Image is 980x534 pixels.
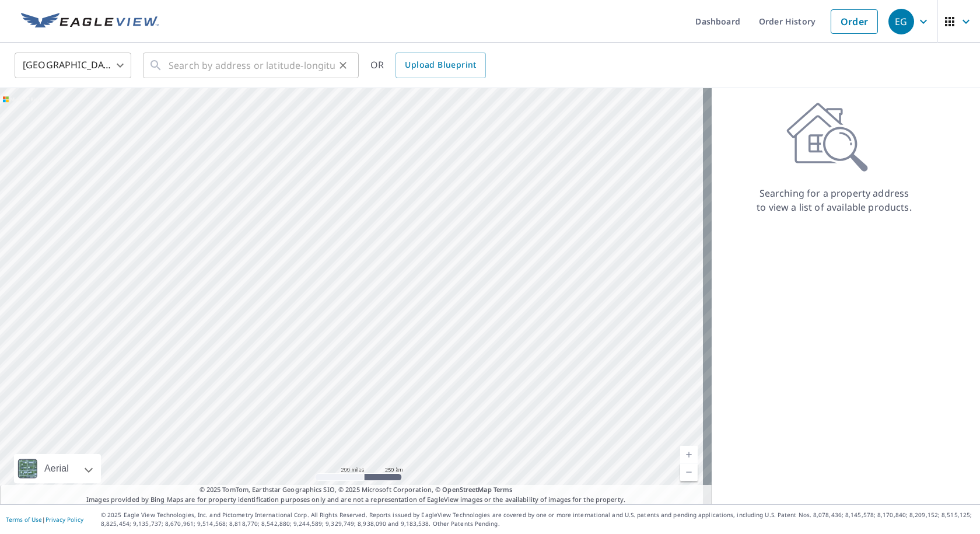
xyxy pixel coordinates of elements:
a: Current Level 5, Zoom In [680,446,698,463]
p: Searching for a property address to view a list of available products. [756,186,912,214]
a: Terms of Use [6,515,42,523]
div: EG [888,9,914,34]
div: OR [370,53,486,78]
div: Aerial [14,454,101,483]
a: OpenStreetMap [442,485,491,494]
a: Order [831,9,878,34]
p: | [6,516,83,523]
a: Privacy Policy [45,515,83,523]
div: Aerial [41,454,72,483]
button: Clear [335,57,351,74]
a: Terms [494,485,513,494]
div: [GEOGRAPHIC_DATA] [15,49,131,82]
p: © 2025 Eagle View Technologies, Inc. and Pictometry International Corp. All Rights Reserved. Repo... [101,511,974,528]
a: Current Level 5, Zoom Out [680,463,698,481]
img: EV Logo [21,13,159,30]
input: Search by address or latitude-longitude [169,49,335,82]
span: © 2025 TomTom, Earthstar Geographics SIO, © 2025 Microsoft Corporation, © [199,485,513,495]
a: Upload Blueprint [395,53,485,78]
span: Upload Blueprint [405,58,476,72]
